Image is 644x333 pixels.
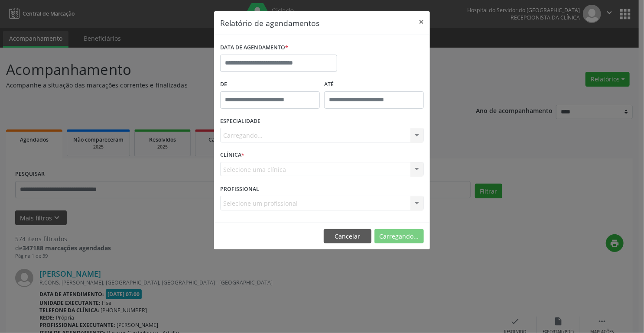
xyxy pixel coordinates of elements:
[220,182,259,196] label: PROFISSIONAL
[220,78,320,91] label: De
[324,229,371,244] button: Cancelar
[413,11,430,32] button: Close
[220,115,260,128] label: ESPECIALIDADE
[324,78,424,91] label: ATÉ
[220,17,319,29] h5: Relatório de agendamentos
[220,149,244,162] label: CLÍNICA
[220,41,288,55] label: DATA DE AGENDAMENTO
[374,229,424,244] button: Carregando...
